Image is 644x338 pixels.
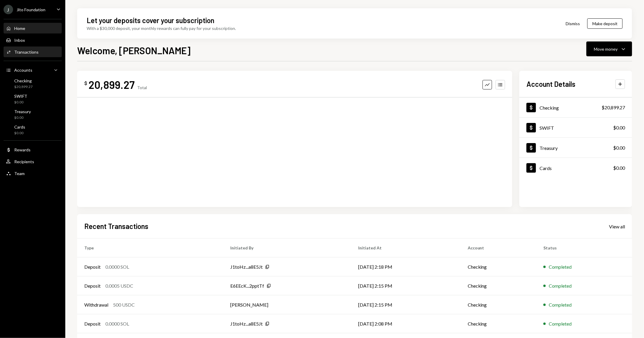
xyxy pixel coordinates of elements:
[613,164,625,172] div: $0.00
[77,44,191,56] h1: Welcome, [PERSON_NAME]
[4,168,62,179] a: Team
[14,68,32,73] div: Accounts
[230,282,264,289] div: E6EEcK...2pptTf
[594,46,618,52] div: Move money
[609,224,625,230] div: View all
[519,158,632,178] a: Cards$0.00
[4,65,62,75] a: Accounts
[105,263,129,270] div: 0.0000 SOL
[84,263,101,270] div: Deposit
[14,124,25,129] div: Cards
[540,145,558,151] div: Treasury
[549,282,572,289] div: Completed
[223,238,351,257] th: Initiated By
[17,7,45,12] div: Jito Foundation
[351,257,461,276] td: [DATE] 2:18 PM
[613,144,625,151] div: $0.00
[4,76,62,91] a: Checking$20,899.27
[223,295,351,314] td: [PERSON_NAME]
[14,38,25,43] div: Inbox
[351,238,461,257] th: Initiated At
[84,221,148,231] h2: Recent Transactions
[14,109,31,114] div: Treasury
[4,35,62,45] a: Inbox
[549,263,572,270] div: Completed
[4,92,62,106] a: SWIFT$0.00
[84,320,101,327] div: Deposit
[540,125,554,131] div: SWIFT
[14,131,25,136] div: $0.00
[351,295,461,314] td: [DATE] 2:15 PM
[87,15,214,25] div: Let your deposits cover your subscription
[609,223,625,230] a: View all
[14,159,34,164] div: Recipients
[536,238,632,257] th: Status
[549,301,572,308] div: Completed
[461,295,536,314] td: Checking
[519,97,632,117] a: Checking$20,899.27
[84,282,101,289] div: Deposit
[587,18,623,29] button: Make deposit
[540,105,559,110] div: Checking
[4,5,13,14] div: J
[4,156,62,167] a: Recipients
[540,165,552,171] div: Cards
[602,104,625,111] div: $20,899.27
[519,138,632,158] a: Treasury$0.00
[105,282,133,289] div: 0.0005 USDC
[519,118,632,137] a: SWIFT$0.00
[84,80,87,86] div: $
[87,25,236,31] div: With a $30,000 deposit, your monthly rewards can fully pay for your subscription.
[351,276,461,295] td: [DATE] 2:15 PM
[461,314,536,333] td: Checking
[14,147,31,152] div: Rewards
[4,123,62,137] a: Cards$0.00
[4,107,62,121] a: Treasury$0.00
[4,23,62,33] a: Home
[586,41,632,56] button: Move money
[14,49,39,55] div: Transactions
[526,79,575,89] h2: Account Details
[14,78,33,83] div: Checking
[4,47,62,57] a: Transactions
[230,263,263,270] div: J1toHz...a8E5Jt
[230,320,263,327] div: J1toHz...a8E5Jt
[113,301,135,308] div: 500 USDC
[461,276,536,295] td: Checking
[14,100,27,105] div: $0.00
[351,314,461,333] td: [DATE] 2:08 PM
[4,144,62,155] a: Rewards
[14,26,25,31] div: Home
[14,171,25,176] div: Team
[14,84,33,89] div: $20,899.27
[461,257,536,276] td: Checking
[14,94,27,99] div: SWIFT
[88,78,135,91] div: 20,899.27
[137,85,147,90] div: Total
[613,124,625,131] div: $0.00
[84,301,108,308] div: Withdrawal
[14,115,31,120] div: $0.00
[77,238,223,257] th: Type
[549,320,572,327] div: Completed
[558,17,587,31] button: Dismiss
[461,238,536,257] th: Account
[105,320,129,327] div: 0.0000 SOL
